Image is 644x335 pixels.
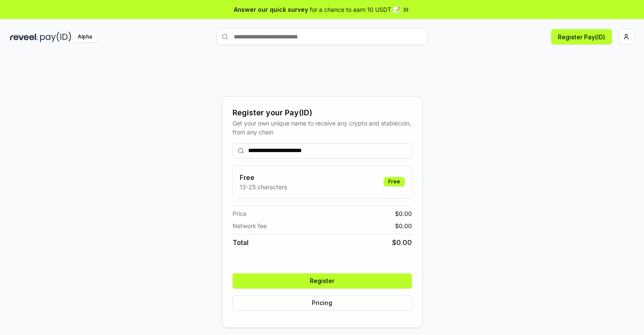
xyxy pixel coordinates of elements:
[395,221,412,230] span: $ 0.00
[40,32,71,42] img: pay_id
[73,32,97,42] div: Alpha
[10,32,38,42] img: reveel_dark
[234,5,308,14] span: Answer our quick survey
[233,107,412,119] div: Register your Pay(ID)
[551,29,612,44] button: Register Pay(ID)
[310,5,400,14] span: for a chance to earn 10 USDT 📝
[395,209,412,218] span: $ 0.00
[392,237,412,248] span: $ 0.00
[233,295,412,310] button: Pricing
[384,177,405,186] div: Free
[233,221,267,230] span: Network fee
[233,237,249,248] span: Total
[240,182,287,191] p: 13-25 characters
[240,172,287,182] h3: Free
[233,209,246,218] span: Price
[233,273,412,289] button: Register
[233,119,412,136] div: Get your own unique name to receive any crypto and stablecoin, from any chain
